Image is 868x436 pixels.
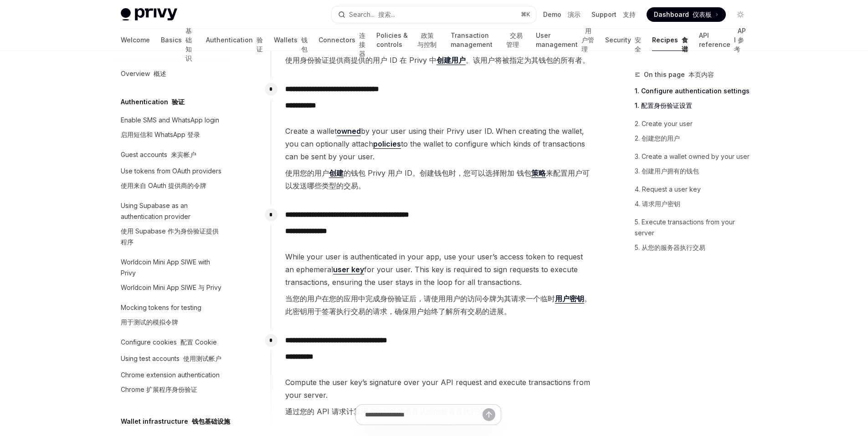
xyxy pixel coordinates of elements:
font: 钱包 [301,36,308,53]
span: While your user is authenticated in your app, use your user’s access token to request an ephemera... [285,250,592,321]
img: light logo [121,8,177,21]
a: User management 用户管理 [536,29,595,51]
a: Configure cookies 配置 Cookie [113,334,230,350]
span: ⌘ K [521,11,530,18]
button: Search... 搜索...⌘K [332,6,536,23]
font: 验证 [257,36,263,53]
a: Guest accounts 来宾帐户 [113,147,230,163]
a: 5. Execute transactions from your server5. 从您的服务器执行交易 [635,215,755,259]
font: 仪表板 [693,10,712,18]
a: Authentication 验证 [206,29,263,51]
a: Transaction management 交易管理 [451,29,524,51]
font: 基础知识 [185,27,192,62]
h5: Authentication [121,96,185,107]
font: 安全 [635,36,641,53]
a: Basics 基础知识 [161,29,195,51]
a: Policies & controls 政策与控制 [376,29,440,51]
font: 使用 Supabase 作为身份验证提供程序 [121,227,219,246]
button: Toggle dark mode [733,7,748,22]
a: Welcome [121,29,150,51]
div: Using Supabase as an authentication provider [121,200,225,251]
font: 搜索... [378,10,395,18]
a: Wallets 钱包 [274,29,308,51]
font: 使用测试帐户 [183,355,221,362]
span: On this page [644,69,714,80]
span: Dashboard [654,10,712,19]
font: 使用身份验证提供商提供的用户 ID 在 Privy 中 。该用户将被指定为其钱包的所有者。 [285,56,590,65]
font: 交易管理 [506,31,523,48]
font: 用户管理 [581,27,594,53]
a: user key [333,265,364,274]
a: 策略 [531,168,546,178]
font: 配置 Cookie [180,338,217,346]
font: 使用来自 OAuth 提供商的令牌 [121,182,206,189]
a: 4. Request a user key4. 请求用户密钥 [635,182,755,215]
div: Enable SMS and WhatsApp login [121,115,219,144]
a: 2. Create your user2. 创建您的用户 [635,117,755,149]
div: Mocking tokens for testing [121,302,201,331]
font: 1. 配置身份验证设置 [635,101,692,109]
div: Worldcoin Mini App SIWE with Privy [121,257,225,297]
a: Mocking tokens for testing用于测试的模拟令牌 [113,299,230,334]
a: 创建用户 [437,56,466,65]
a: Dashboard 仪表板 [647,7,726,22]
font: 支持 [623,10,636,18]
font: 来宾帐户 [171,151,196,158]
div: Guest accounts [121,149,196,160]
div: Overview [121,68,166,79]
a: owned [337,127,361,136]
button: Send message [483,408,495,421]
font: Chrome 扩展程序身份验证 [121,385,197,393]
a: 创建 [329,168,344,178]
font: 验证 [172,98,185,106]
a: Worldcoin Mini App SIWE with PrivyWorldcoin Mini App SIWE 与 Privy [113,254,230,299]
a: Enable SMS and WhatsApp login启用短信和 WhatsApp 登录 [113,112,230,147]
a: API reference API 参考 [699,29,747,51]
font: API 参考 [734,27,746,53]
a: 1. Configure authentication settings1. 配置身份验证设置 [635,84,755,117]
div: Search... [349,9,395,20]
font: 食谱 [682,36,688,53]
font: 5. 从您的服务器执行交易 [635,243,705,251]
font: 4. 请求用户密钥 [635,200,680,208]
div: Using test accounts [121,353,221,364]
div: Configure cookies [121,337,217,348]
font: 当您的用户在您的应用中完成身份验证后，请使用用户的访问令牌为其请求一个临时 。此密钥用于签署执行交易的请求，确保用户始终了解所有交易的进展。 [285,294,591,316]
a: Chrome extension authenticationChrome 扩展程序身份验证 [113,367,230,401]
a: Using test accounts 使用测试帐户 [113,350,230,367]
a: Using Supabase as an authentication provider使用 Supabase 作为身份验证提供程序 [113,198,230,254]
font: 政策与控制 [417,31,437,48]
font: 用于测试的模拟令牌 [121,318,178,326]
div: Use tokens from OAuth providers [121,166,221,195]
font: 启用短信和 WhatsApp 登录 [121,131,200,138]
a: Recipes 食谱 [652,29,688,51]
a: Connectors 连接器 [318,29,365,51]
font: 3. 创建用户拥有的钱包 [635,167,699,175]
font: 本页内容 [688,71,714,78]
font: 2. 创建您的用户 [635,134,680,142]
a: Overview 概述 [113,66,230,82]
a: 用户密钥 [555,294,584,304]
span: Create a wallet by your user using their Privy user ID. When creating the wallet, you can optiona... [285,125,592,196]
a: Demo 演示 [543,10,580,19]
input: Ask a question... [365,405,483,425]
font: Worldcoin Mini App SIWE 与 Privy [121,284,221,291]
a: Support 支持 [591,10,636,19]
font: 连接器 [359,31,365,57]
a: Security 安全 [605,29,641,51]
a: policies [373,139,401,149]
h5: Wallet infrastructure [121,416,230,427]
a: 3. Create a wallet owned by your user3. 创建用户拥有的钱包 [635,149,755,182]
span: Compute the user key’s signature over your API request and execute transactions from your server. [285,376,592,421]
font: 概述 [154,70,166,77]
font: 演示 [568,10,580,18]
div: Chrome extension authentication [121,370,220,399]
font: 使用您的用户 的钱包 Privy 用户 ID。创建钱包时，您可以选择附加 钱包 来配置用户可以发送哪些类型的交易。 [285,168,590,190]
font: 钱包基础设施 [192,417,230,425]
a: Use tokens from OAuth providers使用来自 OAuth 提供商的令牌 [113,163,230,198]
